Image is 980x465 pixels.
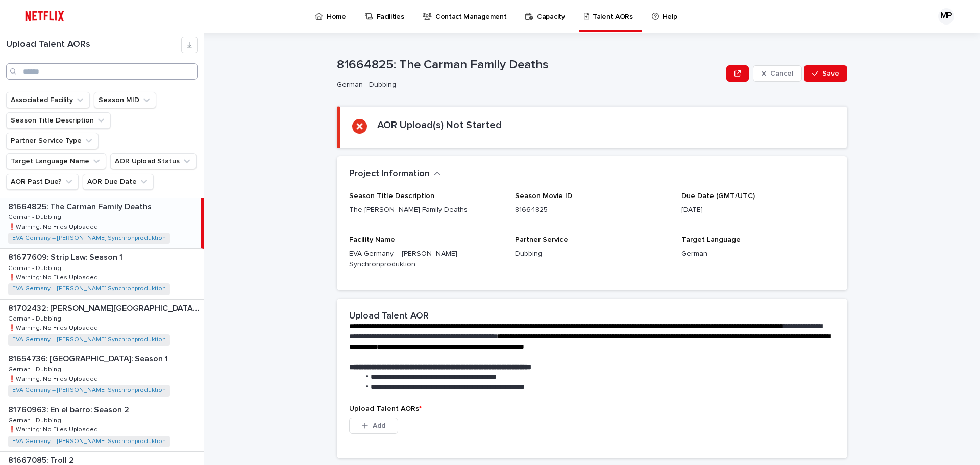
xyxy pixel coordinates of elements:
span: Season Title Description [349,192,434,200]
button: AOR Due Date [83,174,154,190]
span: Save [822,70,839,77]
h1: Upload Talent AORs [6,39,181,51]
a: EVA Germany – [PERSON_NAME] Synchronproduktion [12,285,166,292]
div: MP [938,8,954,25]
img: ifQbXi3ZQGMSEF7WDB7W [20,6,69,27]
p: 81677609: Strip Law: Season 1 [8,251,125,262]
p: 81664825: The Carman Family Deaths [337,58,722,72]
p: ❗️Warning: No Files Uploaded [8,323,100,332]
button: Associated Facility [6,92,90,108]
button: Season MID [94,92,156,108]
p: ❗️Warning: No Files Uploaded [8,272,100,281]
button: Partner Service Type [6,133,99,149]
button: Target Language Name [6,153,106,169]
p: 81664825: The Carman Family Deaths [8,200,154,212]
button: Cancel [753,65,802,82]
a: EVA Germany – [PERSON_NAME] Synchronproduktion [12,438,166,445]
p: The [PERSON_NAME] Family Deaths [349,205,503,215]
p: [DATE] [681,205,835,215]
p: German - Dubbing [8,364,63,373]
p: German [681,249,835,259]
p: 81654736: [GEOGRAPHIC_DATA]: Season 1 [8,352,170,364]
p: German - Dubbing [8,313,63,323]
span: Partner Service [515,236,568,243]
button: Add [349,418,398,434]
p: 81760963: En el barro: Season 2 [8,403,131,415]
span: Facility Name [349,236,395,243]
a: EVA Germany – [PERSON_NAME] Synchronproduktion [12,336,166,344]
span: Target Language [681,236,741,243]
a: EVA Germany – [PERSON_NAME] Synchronproduktion [12,235,166,242]
p: German - Dubbing [8,263,63,272]
p: 81702432: [PERSON_NAME][GEOGRAPHIC_DATA] Trip [8,302,202,313]
span: Season Movie ID [515,192,572,200]
p: German - Dubbing [337,81,718,89]
p: ❗️Warning: No Files Uploaded [8,374,100,383]
p: EVA Germany – [PERSON_NAME] Synchronproduktion [349,249,503,270]
span: Cancel [770,70,793,77]
p: 81664825 [515,205,669,215]
p: Dubbing [515,249,669,259]
span: Upload Talent AORs [349,405,422,412]
a: EVA Germany – [PERSON_NAME] Synchronproduktion [12,387,166,394]
span: Add [373,422,385,429]
button: AOR Upload Status [110,153,197,169]
p: German - Dubbing [8,212,63,221]
button: AOR Past Due? [6,174,79,190]
p: ❗️Warning: No Files Uploaded [8,222,100,231]
button: Project Information [349,168,441,180]
button: Save [804,65,847,82]
p: ❗️Warning: No Files Uploaded [8,424,100,433]
input: Search [6,63,198,80]
p: German - Dubbing [8,415,63,424]
button: Season Title Description [6,112,111,129]
h2: AOR Upload(s) Not Started [377,119,502,131]
h2: Upload Talent AOR [349,311,429,322]
h2: Project Information [349,168,430,180]
span: Due Date (GMT/UTC) [681,192,755,200]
